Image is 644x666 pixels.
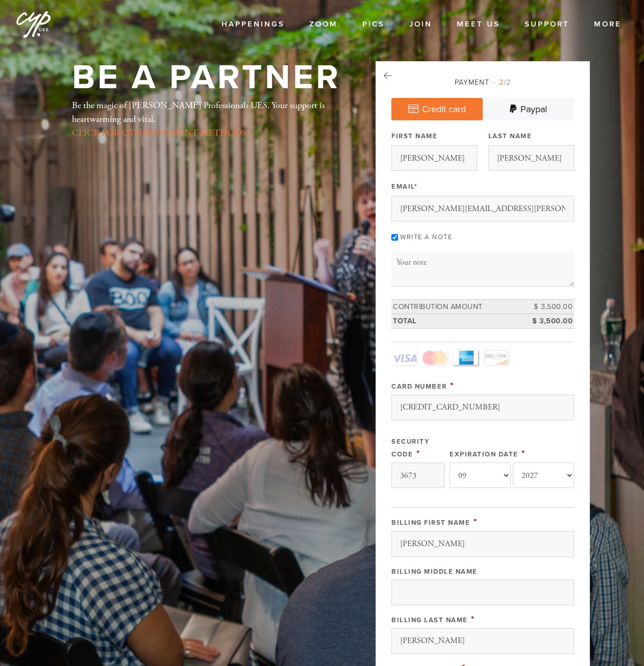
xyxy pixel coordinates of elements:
a: Amex [453,350,478,365]
label: Write a note [400,233,452,241]
span: This field is required. [416,448,420,459]
span: This field is required. [474,516,478,527]
a: Credit card [391,98,483,120]
label: Billing Middle Name [391,568,478,576]
a: Join [402,15,440,34]
td: $ 3,500.00 [528,299,574,314]
span: /2 [493,78,511,87]
label: Card Number [391,382,447,391]
span: This field is required. [414,183,418,191]
td: Total [391,314,528,329]
span: This field is required. [471,613,475,625]
img: cyp%20logo%20%28Jan%202025%29.png [15,5,52,42]
td: Contribution Amount [391,299,528,314]
a: Discover [483,350,509,365]
label: First Name [391,132,437,141]
a: Happenings [214,15,292,34]
span: 2 [499,78,504,87]
label: Email [391,182,417,191]
a: Zoom [302,15,345,34]
a: Support [517,15,577,34]
span: This field is required. [450,380,454,391]
label: Billing First Name [391,519,470,527]
label: Last Name [488,132,532,141]
select: Expiration Date month [450,463,511,488]
div: Payment [391,77,574,88]
a: Pics [355,15,392,34]
span: This field is required. [522,448,526,459]
h1: Be a Partner [72,61,341,94]
a: Meet Us [449,15,508,34]
label: Billing Last Name [391,616,468,624]
select: Expiration Date year [513,463,574,488]
a: CLICK FOR OTHER PAYMENT METHODS [72,127,246,139]
a: More [586,15,629,34]
a: Paypal [483,98,574,120]
a: Visa [391,350,417,365]
td: $ 3,500.00 [528,314,574,329]
a: MasterCard [422,350,448,365]
label: Security Code [391,438,429,458]
div: Be the magic of [PERSON_NAME] Professionals UES. Your support is heartwarming and vital. [72,98,342,140]
label: Expiration Date [450,450,518,458]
